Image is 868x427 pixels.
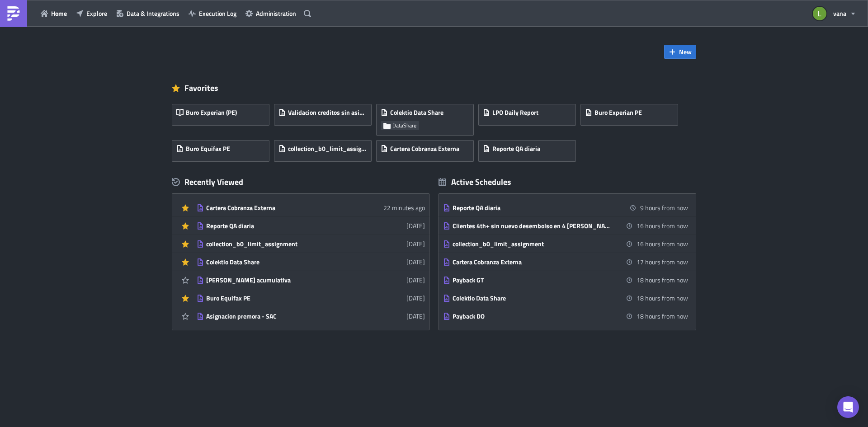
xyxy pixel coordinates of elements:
[206,222,364,230] div: Reporte QA diaria
[453,294,611,302] div: Colektio Data Share
[443,253,688,271] a: Cartera Cobranza Externa17 hours from now
[197,307,425,325] a: Asignacion premora - SAC[DATE]
[172,81,696,95] div: Favorites
[478,136,580,162] a: Reporte QA diaria
[478,99,580,136] a: LPO Daily Report
[186,108,237,117] span: Buro Experian (PE)
[443,199,688,216] a: Reporte QA diaria9 hours from now
[637,275,688,285] time: 2025-09-17 08:00
[637,221,688,230] time: 2025-09-17 06:00
[206,312,364,320] div: Asignacion premora - SAC
[6,6,21,21] img: PushMetrics
[492,108,538,117] span: LPO Daily Report
[837,396,859,418] div: Open Intercom Messenger
[197,235,425,253] a: collection_b0_limit_assignment[DATE]
[443,289,688,307] a: Colektio Data Share18 hours from now
[453,240,611,248] div: collection_b0_limit_assignment
[637,257,688,267] time: 2025-09-17 07:00
[206,204,364,212] div: Cartera Cobranza Externa
[406,221,425,230] time: 2025-09-12T19:40:05Z
[206,276,364,284] div: [PERSON_NAME] acumulativa
[274,99,376,136] a: Validacion creditos sin asignar - SAC
[443,307,688,325] a: Payback DO18 hours from now
[197,199,425,216] a: Cartera Cobranza Externa22 minutes ago
[390,108,443,117] span: Colektio Data Share
[833,9,846,18] span: vana
[492,145,540,153] span: Reporte QA diaria
[392,122,416,129] span: DataShare
[197,289,425,307] a: Buro Equifax PE[DATE]
[406,275,425,285] time: 2025-09-10T14:48:44Z
[453,258,611,266] div: Cartera Cobranza Externa
[127,9,179,18] span: Data & Integrations
[376,99,478,136] a: Colektio Data ShareDataShare
[443,271,688,289] a: Payback GT18 hours from now
[36,6,71,20] button: Home
[206,294,364,302] div: Buro Equifax PE
[453,276,611,284] div: Payback GT
[197,217,425,235] a: Reporte QA diaria[DATE]
[637,293,688,303] time: 2025-09-17 08:00
[443,235,688,253] a: collection_b0_limit_assignment16 hours from now
[241,6,301,20] button: Administration
[256,9,296,18] span: Administration
[453,204,611,212] div: Reporte QA diaria
[199,9,236,18] span: Execution Log
[51,9,67,18] span: Home
[812,6,827,21] img: Avatar
[71,6,112,20] button: Explore
[86,9,107,18] span: Explore
[406,257,425,267] time: 2025-09-12T18:41:33Z
[288,145,367,153] span: collection_b0_limit_assignment
[112,6,184,20] button: Data & Integrations
[594,108,642,117] span: Buro Experian PE
[637,311,688,321] time: 2025-09-17 08:01
[197,271,425,289] a: [PERSON_NAME] acumulativa[DATE]
[453,312,611,320] div: Payback DO
[172,175,429,189] div: Recently Viewed
[172,136,274,162] a: Buro Equifax PE
[288,108,367,117] span: Validacion creditos sin asignar - SAC
[172,99,274,136] a: Buro Experian (PE)
[664,45,696,59] button: New
[390,145,459,153] span: Cartera Cobranza Externa
[406,311,425,321] time: 2025-09-02T23:35:53Z
[383,203,425,212] time: 2025-09-16T15:35:53Z
[206,240,364,248] div: collection_b0_limit_assignment
[197,253,425,271] a: Colektio Data Share[DATE]
[453,222,611,230] div: Clientes 4th+ sin nuevo desembolso en 4 [PERSON_NAME]
[406,293,425,303] time: 2025-09-09T15:03:42Z
[186,145,230,153] span: Buro Equifax PE
[580,99,683,136] a: Buro Experian PE
[206,258,364,266] div: Colektio Data Share
[679,47,692,56] span: New
[184,6,241,20] button: Execution Log
[640,203,688,212] time: 2025-09-16 23:00
[406,239,425,249] time: 2025-09-12T18:42:58Z
[637,239,688,249] time: 2025-09-17 06:00
[274,136,376,162] a: collection_b0_limit_assignment
[443,217,688,235] a: Clientes 4th+ sin nuevo desembolso en 4 [PERSON_NAME]16 hours from now
[807,4,861,23] button: vana
[376,136,478,162] a: Cartera Cobranza Externa
[439,177,511,187] div: Active Schedules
